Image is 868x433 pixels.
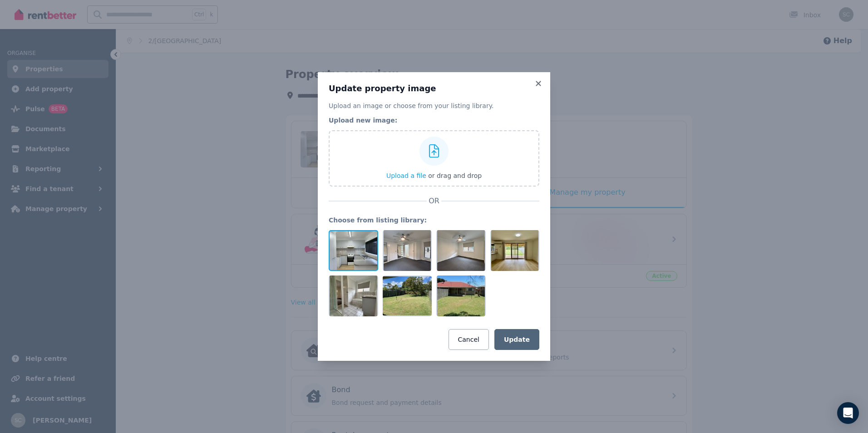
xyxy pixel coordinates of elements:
div: Open Intercom Messenger [837,402,859,424]
legend: Choose from listing library: [329,216,539,225]
button: Upload a file or drag and drop [386,171,482,180]
p: Upload an image or choose from your listing library. [329,101,539,110]
legend: Upload new image: [329,116,539,125]
span: OR [427,196,441,207]
button: Cancel [449,329,489,350]
span: or drag and drop [428,172,482,179]
span: Upload a file [386,172,426,179]
h3: Update property image [329,83,539,94]
button: Update [494,329,539,350]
